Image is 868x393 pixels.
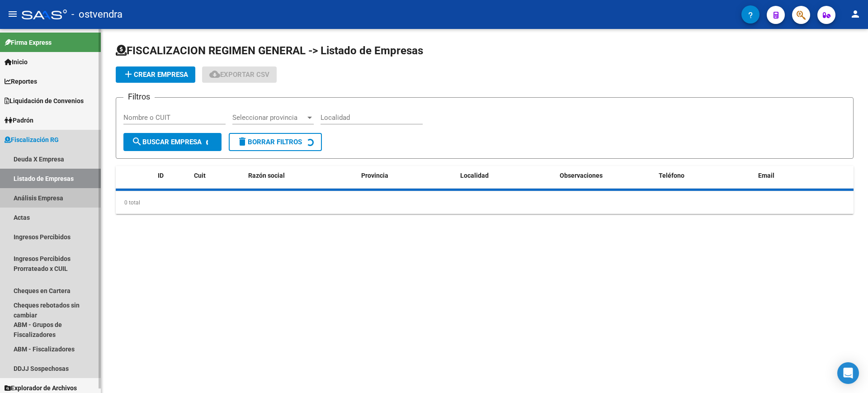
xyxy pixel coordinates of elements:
span: FISCALIZACION REGIMEN GENERAL -> Listado de Empresas [116,44,423,57]
span: - ostvendra [71,5,123,24]
datatable-header-cell: ID [154,166,190,185]
button: Exportar CSV [202,66,277,83]
span: Exportar CSV [209,71,269,79]
span: Buscar Empresa [132,138,202,146]
span: Observaciones [560,172,603,179]
datatable-header-cell: Razón social [245,166,358,185]
div: 0 total [116,191,854,214]
datatable-header-cell: Cuit [190,166,245,185]
span: Reportes [5,76,37,86]
span: Firma Express [5,38,52,47]
datatable-header-cell: Observaciones [556,166,655,185]
datatable-header-cell: Localidad [457,166,556,185]
span: Razón social [248,172,285,179]
button: Borrar Filtros [229,133,322,151]
span: Provincia [361,172,388,179]
span: ID [158,172,164,179]
span: Crear Empresa [123,71,188,79]
h3: Filtros [123,90,155,103]
span: Email [758,172,774,179]
mat-icon: add [123,69,134,80]
span: Fiscalización RG [5,135,59,145]
span: Inicio [5,57,28,67]
span: Teléfono [659,172,684,179]
span: Liquidación de Convenios [5,96,84,106]
span: Cuit [194,172,206,179]
mat-icon: person [850,9,861,19]
datatable-header-cell: Teléfono [655,166,754,185]
div: Open Intercom Messenger [837,362,859,384]
datatable-header-cell: Provincia [358,166,457,185]
span: Explorador de Archivos [5,383,77,393]
mat-icon: menu [7,9,18,19]
mat-icon: cloud_download [209,69,220,80]
span: Localidad [460,172,489,179]
span: Seleccionar provincia [232,114,306,122]
datatable-header-cell: Email [755,166,854,185]
mat-icon: search [132,136,142,147]
button: Buscar Empresa [123,133,222,151]
span: Padrón [5,115,33,125]
button: Crear Empresa [116,66,195,83]
span: Borrar Filtros [237,138,302,146]
mat-icon: delete [237,136,248,147]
